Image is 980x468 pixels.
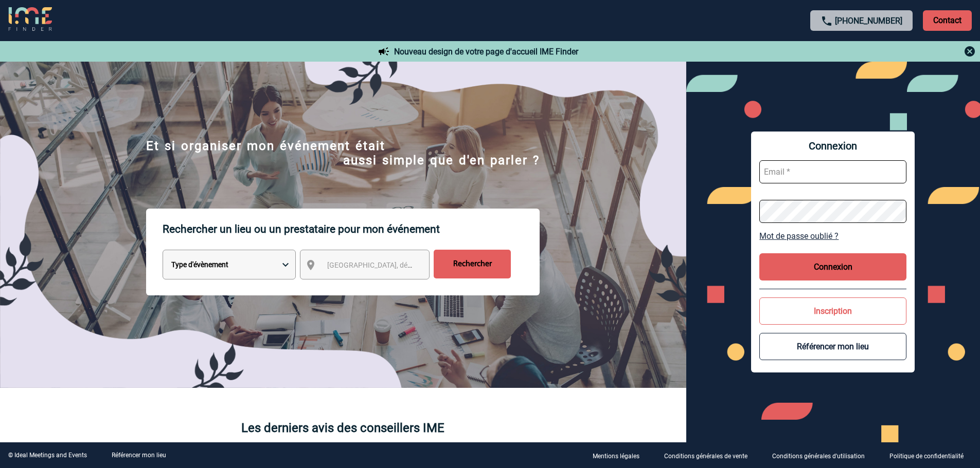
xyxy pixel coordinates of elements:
a: Conditions générales d'utilisation [764,451,881,460]
a: Conditions générales de vente [656,451,764,460]
p: Conditions générales d'utilisation [772,453,865,460]
button: Inscription [759,297,906,325]
p: Rechercher un lieu ou un prestataire pour mon événement [163,209,540,250]
a: Référencer mon lieu [112,452,166,459]
span: [GEOGRAPHIC_DATA], département, région... [327,261,470,269]
span: Connexion [759,140,906,152]
input: Email * [759,160,906,183]
button: Connexion [759,253,906,280]
p: Contact [923,10,972,31]
div: © Ideal Meetings and Events [8,452,87,459]
button: Référencer mon lieu [759,333,906,360]
a: Politique de confidentialité [881,451,980,460]
p: Mentions légales [593,453,639,460]
a: Mentions légales [584,451,656,460]
a: [PHONE_NUMBER] [835,16,902,26]
input: Rechercher [434,250,511,278]
p: Politique de confidentialité [889,453,964,460]
p: Conditions générales de vente [664,453,747,460]
img: call-24-px.png [821,15,833,27]
a: Mot de passe oublié ? [759,231,906,241]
